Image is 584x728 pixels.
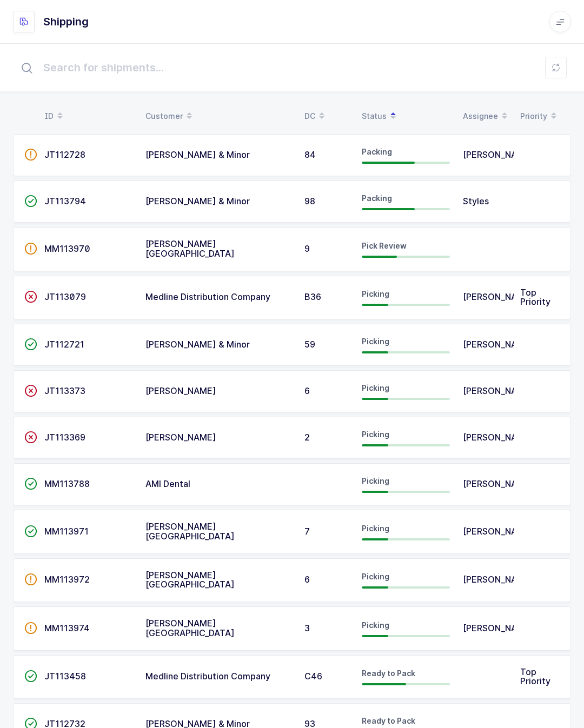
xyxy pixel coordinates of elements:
[362,669,415,678] span: Ready to Pack
[304,671,322,682] span: C46
[362,383,389,392] span: Picking
[24,671,37,682] span: 
[145,291,270,302] span: Medline Distribution Company
[362,241,407,250] span: Pick Review
[463,526,534,537] span: [PERSON_NAME]
[463,623,534,633] span: [PERSON_NAME]
[362,289,389,298] span: Picking
[520,666,550,687] span: Top Priority
[362,107,450,125] div: Status
[463,432,534,443] span: [PERSON_NAME]
[44,478,90,489] span: MM113788
[44,526,89,537] span: MM113971
[24,478,37,489] span: 
[44,149,85,160] span: JT112728
[24,291,37,302] span: 
[145,107,291,125] div: Customer
[304,291,321,302] span: B36
[362,524,389,533] span: Picking
[13,50,571,85] input: Search for shipments...
[145,149,250,160] span: [PERSON_NAME] & Minor
[463,478,534,489] span: [PERSON_NAME]
[24,623,37,633] span: 
[362,337,389,346] span: Picking
[145,196,250,206] span: [PERSON_NAME] & Minor
[44,574,90,585] span: MM113972
[44,623,90,633] span: MM113974
[44,432,85,443] span: JT113369
[304,623,310,633] span: 3
[44,339,84,350] span: JT112721
[362,193,392,203] span: Packing
[362,476,389,485] span: Picking
[520,107,560,125] div: Priority
[145,339,250,350] span: [PERSON_NAME] & Minor
[463,291,534,302] span: [PERSON_NAME]
[145,385,216,396] span: [PERSON_NAME]
[145,521,235,542] span: [PERSON_NAME] [GEOGRAPHIC_DATA]
[362,430,389,439] span: Picking
[24,574,37,585] span: 
[463,149,534,160] span: [PERSON_NAME]
[145,671,270,682] span: Medline Distribution Company
[24,339,37,350] span: 
[145,432,216,443] span: [PERSON_NAME]
[24,432,37,443] span: 
[24,385,37,396] span: 
[463,385,534,396] span: [PERSON_NAME]
[44,671,86,682] span: JT113458
[145,238,235,259] span: [PERSON_NAME] [GEOGRAPHIC_DATA]
[362,147,392,156] span: Packing
[145,618,235,638] span: [PERSON_NAME] [GEOGRAPHIC_DATA]
[304,196,315,206] span: 98
[304,385,310,396] span: 6
[24,149,37,160] span: 
[145,478,190,489] span: AMI Dental
[463,574,534,585] span: [PERSON_NAME]
[24,526,37,537] span: 
[304,574,310,585] span: 6
[520,287,550,308] span: Top Priority
[304,339,315,350] span: 59
[24,196,37,206] span: 
[362,716,415,725] span: Ready to Pack
[463,196,489,206] span: Styles
[304,526,310,537] span: 7
[362,572,389,581] span: Picking
[44,291,86,302] span: JT113079
[44,385,85,396] span: JT113373
[24,243,37,254] span: 
[463,339,534,350] span: [PERSON_NAME]
[44,243,90,254] span: MM113970
[463,107,507,125] div: Assignee
[44,107,132,125] div: ID
[304,107,349,125] div: DC
[304,149,316,160] span: 84
[44,196,86,206] span: JT113794
[362,620,389,630] span: Picking
[304,432,310,443] span: 2
[145,570,235,590] span: [PERSON_NAME] [GEOGRAPHIC_DATA]
[304,243,310,254] span: 9
[43,13,89,30] h1: Shipping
